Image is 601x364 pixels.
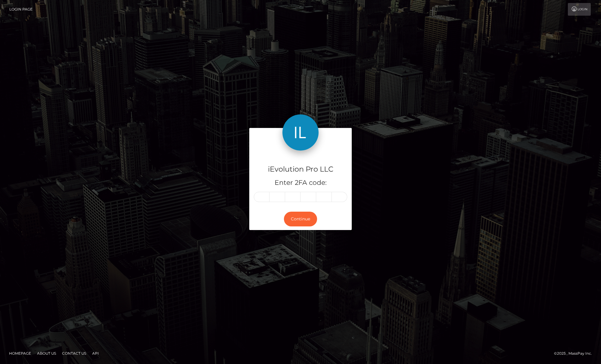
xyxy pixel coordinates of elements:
a: Contact Us [60,349,89,358]
img: iEvolution Pro LLC [282,114,319,151]
h4: iEvolution Pro LLC [254,164,347,175]
div: © 2025 , MassPay Inc. [554,350,596,357]
a: Login [568,3,591,16]
a: About Us [35,349,58,358]
a: Homepage [7,349,33,358]
button: Continue [284,212,317,226]
h5: Enter 2FA code: [254,178,347,188]
a: Login Page [9,3,33,16]
a: API [90,349,101,358]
